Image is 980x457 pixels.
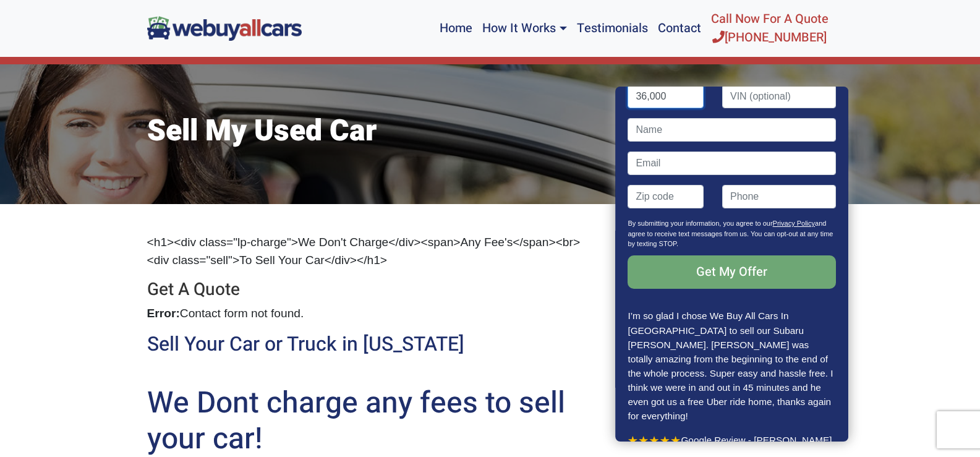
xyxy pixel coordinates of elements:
input: Name [628,118,836,142]
h2: We Dont charge any fees to sell your car! [147,386,599,457]
input: Email [628,152,836,175]
p: <h1><div class="lp-charge">We Don't Charge</div><span>Any Fee's</span><br><div class="sell">To Se... [147,234,599,270]
img: We Buy All Cars in NJ logo [147,16,302,40]
strong: Error: [147,307,180,320]
input: VIN (optional) [722,85,836,108]
a: Contact [653,5,706,52]
a: How It Works [477,5,571,52]
h1: Sell My Used Car [147,114,599,150]
input: Mileage [628,85,704,108]
h3: Get A Quote [147,280,599,301]
a: Home [435,5,477,52]
a: Testimonials [572,5,653,52]
h2: Sell Your Car or Truck in [US_STATE] [147,333,599,356]
input: Get My Offer [628,255,836,289]
a: Privacy Policy [773,220,815,227]
p: Google Review - [PERSON_NAME] [628,433,836,447]
input: Phone [722,185,836,208]
input: Zip code [628,185,704,208]
a: Call Now For A Quote[PHONE_NUMBER] [706,5,833,52]
p: Contact form not found. [147,305,599,323]
p: I’m so glad I chose We Buy All Cars In [GEOGRAPHIC_DATA] to sell our Subaru [PERSON_NAME]. [PERSO... [628,309,836,422]
p: By submitting your information, you agree to our and agree to receive text messages from us. You ... [628,218,836,255]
